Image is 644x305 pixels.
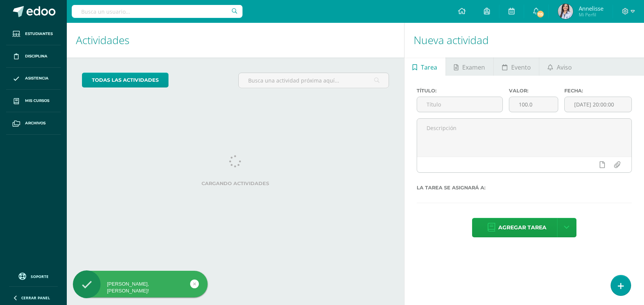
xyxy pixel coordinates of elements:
[558,4,573,19] img: ce85313aab1a127fef2f1313fe16fa65.png
[76,23,395,57] h1: Actividades
[9,271,58,281] a: Soporte
[421,58,437,76] span: Tarea
[565,97,631,112] input: Fecha de entrega
[509,88,558,94] label: Valor:
[536,10,545,18] span: 115
[405,57,446,76] a: Tarea
[414,23,635,57] h1: Nueva actividad
[498,218,546,237] span: Agregar tarea
[239,73,388,88] input: Busca una actividad próxima aquí...
[509,97,558,112] input: Puntos máximos
[25,120,46,126] span: Archivos
[494,57,539,76] a: Evento
[21,295,50,300] span: Cerrar panel
[25,53,47,59] span: Disciplina
[417,88,503,94] label: Título:
[579,5,603,12] span: Annelisse
[31,274,49,279] span: Soporte
[6,45,61,68] a: Disciplina
[73,281,208,294] div: [PERSON_NAME], [PERSON_NAME]!
[511,58,531,76] span: Evento
[6,90,61,112] a: Mis cursos
[25,98,49,104] span: Mis cursos
[6,112,61,135] a: Archivos
[25,31,53,37] span: Estudiantes
[6,23,61,45] a: Estudiantes
[539,57,580,76] a: Aviso
[72,5,242,18] input: Busca un usuario...
[25,75,49,81] span: Asistencia
[446,57,493,76] a: Examen
[462,58,485,76] span: Examen
[417,97,502,112] input: Título
[417,185,632,191] label: La tarea se asignará a:
[564,88,632,94] label: Fecha:
[6,68,61,90] a: Asistencia
[82,73,168,87] a: todas las Actividades
[557,58,572,76] span: Aviso
[82,181,389,186] label: Cargando actividades
[579,11,603,18] span: Mi Perfil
